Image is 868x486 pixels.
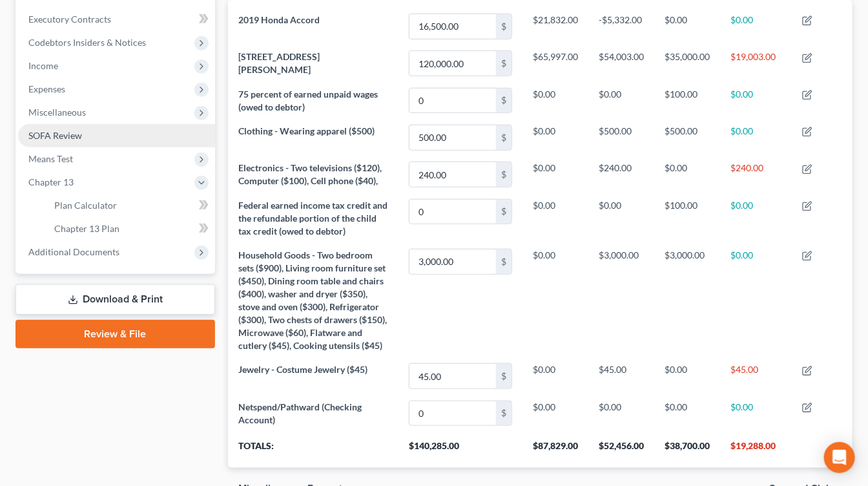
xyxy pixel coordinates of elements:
[44,194,215,217] a: Plan Calculator
[654,395,720,432] td: $0.00
[654,432,720,468] th: $38,700.00
[720,358,792,395] td: $45.00
[588,432,654,468] th: $52,456.00
[28,60,58,71] span: Income
[588,82,654,119] td: $0.00
[398,432,522,468] th: $140,285.00
[44,217,215,240] a: Chapter 13 Plan
[522,82,588,119] td: $0.00
[654,358,720,395] td: $0.00
[496,125,512,150] div: $
[522,119,588,156] td: $0.00
[238,14,320,25] span: 2019 Honda Accord
[238,51,320,75] span: [STREET_ADDRESS][PERSON_NAME]
[409,89,496,113] input: 0.00
[238,401,362,425] span: Netspend/Pathward (Checking Account)
[28,153,73,164] span: Means Test
[588,45,654,81] td: $54,003.00
[720,243,792,357] td: $0.00
[28,176,74,187] span: Chapter 13
[588,243,654,357] td: $3,000.00
[654,8,720,45] td: $0.00
[720,156,792,193] td: $240.00
[18,124,215,147] a: SOFA Review
[409,364,496,388] input: 0.00
[588,193,654,243] td: $0.00
[522,156,588,193] td: $0.00
[409,51,496,76] input: 0.00
[588,358,654,395] td: $45.00
[522,45,588,81] td: $65,997.00
[496,364,512,388] div: $
[409,162,496,187] input: 0.00
[522,395,588,432] td: $0.00
[28,83,65,94] span: Expenses
[54,200,117,211] span: Plan Calculator
[720,82,792,119] td: $0.00
[54,223,119,234] span: Chapter 13 Plan
[654,243,720,357] td: $3,000.00
[496,162,512,187] div: $
[238,162,382,186] span: Electronics - Two televisions ($120), Computer ($100), Cell phone ($40),
[824,442,855,473] div: Open Intercom Messenger
[588,119,654,156] td: $500.00
[654,156,720,193] td: $0.00
[409,125,496,150] input: 0.00
[238,249,387,351] span: Household Goods - Two bedroom sets ($900), Living room furniture set ($450), Dining room table an...
[28,130,82,141] span: SOFA Review
[28,246,119,257] span: Additional Documents
[496,249,512,274] div: $
[720,432,792,468] th: $19,288.00
[654,193,720,243] td: $100.00
[654,82,720,119] td: $100.00
[238,89,378,112] span: 75 percent of earned unpaid wages (owed to debtor)
[238,200,387,237] span: Federal earned income tax credit and the refundable portion of the child tax credit (owed to debtor)
[496,401,512,426] div: $
[409,14,496,39] input: 0.00
[588,8,654,45] td: -$5,332.00
[28,14,111,25] span: Executory Contracts
[409,249,496,274] input: 0.00
[720,193,792,243] td: $0.00
[720,119,792,156] td: $0.00
[496,14,512,39] div: $
[522,8,588,45] td: $21,832.00
[522,358,588,395] td: $0.00
[409,200,496,224] input: 0.00
[522,432,588,468] th: $87,829.00
[18,8,215,31] a: Executory Contracts
[28,107,86,118] span: Miscellaneous
[522,243,588,357] td: $0.00
[720,8,792,45] td: $0.00
[654,119,720,156] td: $500.00
[720,45,792,81] td: $19,003.00
[654,45,720,81] td: $35,000.00
[15,320,215,348] a: Review & File
[15,284,215,315] a: Download & Print
[238,125,375,136] span: Clothing - Wearing apparel ($500)
[238,364,367,375] span: Jewelry - Costume Jewelry ($45)
[228,432,398,468] th: Totals:
[28,37,146,48] span: Codebtors Insiders & Notices
[496,89,512,113] div: $
[496,200,512,224] div: $
[409,401,496,426] input: 0.00
[522,193,588,243] td: $0.00
[496,51,512,76] div: $
[588,395,654,432] td: $0.00
[588,156,654,193] td: $240.00
[720,395,792,432] td: $0.00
